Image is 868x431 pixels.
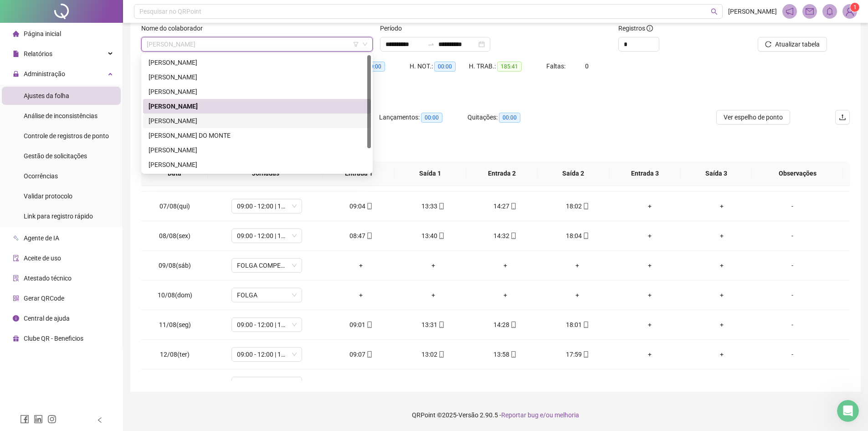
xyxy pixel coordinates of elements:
div: 18:02 [549,201,606,211]
span: mobile [365,322,373,328]
span: gift [13,335,19,342]
span: Registros [618,23,653,33]
span: Central de ajuda [24,315,70,322]
th: Saída 3 [681,161,752,186]
div: 14:32 [477,231,534,241]
div: MATHEUS SOUSA DO MONTE [143,128,371,143]
div: 09:04 [332,201,390,211]
div: [PERSON_NAME] [149,57,365,68]
span: 07/08(qui) [159,203,190,210]
div: 13:56 [477,379,534,389]
span: Página inicial [24,30,61,37]
div: - [765,201,819,211]
div: 18:01 [549,320,606,330]
div: 13:31 [404,320,462,330]
div: + [621,349,678,359]
span: mail [806,7,814,16]
div: 14:28 [477,320,534,330]
span: [PERSON_NAME] [728,6,777,16]
span: linkedin [34,415,43,424]
div: 08:59 [332,379,390,389]
span: 09:00 - 12:00 | 13:00 - 18:00 [237,199,297,213]
span: 09:00 - 12:00 | 13:00 - 18:00 [237,377,297,391]
div: HE 3: [350,61,410,72]
span: 09:00 - 12:00 | 13:00 - 18:00 [237,348,297,361]
div: [PERSON_NAME] [149,87,365,97]
span: mobile [365,351,373,358]
span: solution [13,275,19,281]
span: mobile [365,233,373,239]
span: down [362,42,368,47]
span: info-circle [13,315,19,322]
span: 13/08(qua) [159,380,191,388]
div: 18:02 [549,379,606,389]
div: 13:02 [404,349,462,359]
th: Entrada 2 [466,161,538,186]
span: Ocorrências [24,172,58,180]
div: H. NOT.: [410,61,469,72]
div: + [693,201,750,211]
div: 09:07 [332,349,390,359]
span: JOHNE RUAN PESSOA SAMPAIO [147,37,367,51]
div: [PERSON_NAME] [149,116,365,126]
th: Observações [752,161,843,186]
div: Quitações: [467,112,556,123]
div: JONATHAN PESSOA SAMPAIO [143,114,371,128]
span: mobile [582,381,589,387]
span: instagram [47,415,56,424]
span: info-circle [647,25,653,31]
img: 82407 [843,5,857,18]
sup: Atualize o seu contato no menu Meus Dados [850,3,859,12]
div: - [765,231,819,241]
span: mobile [365,381,373,387]
span: 10/08(dom) [158,291,192,299]
span: lock [13,71,19,77]
span: filter [353,42,359,47]
span: FOLGA COMPENSATÓRIA [237,259,297,272]
span: home [13,31,19,37]
span: notification [786,7,794,16]
span: Controle de registros de ponto [24,132,109,140]
span: FOLGA [237,288,297,302]
span: 0 [585,62,589,70]
span: 1 [853,4,857,10]
div: + [621,379,678,389]
span: mobile [582,322,589,328]
span: 00:00 [364,62,385,72]
span: 12/08(ter) [160,351,190,358]
div: + [332,260,390,270]
span: 00:00 [499,113,520,123]
div: + [693,379,750,389]
span: Relatórios [24,50,52,57]
div: 14:27 [477,201,534,211]
div: 18:04 [549,231,606,241]
div: JOHNE RUAN PESSOA SAMPAIO [143,99,371,114]
div: [PERSON_NAME] [149,72,365,82]
span: Atualizar tabela [775,39,820,49]
span: mobile [582,203,589,209]
div: HELENA NOGUEIRA FRANCA [143,84,371,99]
div: + [404,290,462,300]
span: Aceite de uso [24,254,61,262]
div: H. TRAB.: [469,61,546,72]
div: + [693,290,750,300]
span: mobile [582,351,589,358]
div: 17:59 [549,349,606,359]
div: + [621,320,678,330]
div: + [332,290,390,300]
div: [PERSON_NAME] DO MONTE [149,130,365,140]
span: 09:00 - 12:00 | 13:00 - 18:00 [237,229,297,243]
span: Ver espelho de ponto [724,112,783,122]
span: 00:00 [434,62,456,72]
span: mobile [365,203,373,209]
span: mobile [509,233,517,239]
div: - [765,260,819,270]
div: [PERSON_NAME] [149,101,365,111]
iframe: Intercom live chat [837,400,859,422]
span: mobile [437,203,445,209]
div: - [765,379,819,389]
span: mobile [509,203,517,209]
th: Data [141,161,208,186]
div: 08:47 [332,231,390,241]
div: THAYANE BARBOSA AMADOR [143,157,371,172]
